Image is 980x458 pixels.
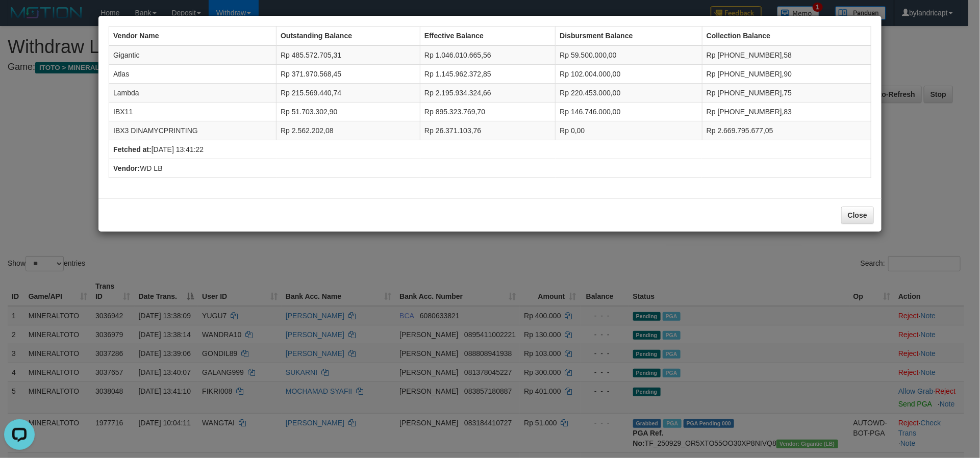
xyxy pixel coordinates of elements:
th: Vendor Name [109,27,277,46]
b: Fetched at: [113,145,152,154]
td: Rp 26.371.103,76 [420,121,556,140]
td: Rp 220.453.000,00 [556,84,702,103]
th: Outstanding Balance [277,27,420,46]
td: Rp 2.562.202,08 [277,121,420,140]
td: Rp [PHONE_NUMBER],83 [702,103,871,121]
td: Rp 146.746.000,00 [556,103,702,121]
td: Rp 215.569.440,74 [277,84,420,103]
td: Rp 2.669.795.677,05 [702,121,871,140]
td: Gigantic [109,45,277,65]
td: Atlas [109,65,277,84]
td: IBX3 DINAMYCPRINTING [109,121,277,140]
td: Rp 895.323.769,70 [420,103,556,121]
td: Rp 59.500.000,00 [556,45,702,65]
td: WD LB [109,159,871,178]
b: Vendor: [113,164,140,172]
td: [DATE] 13:41:22 [109,140,871,159]
td: Rp 485.572.705,31 [277,45,420,65]
th: Effective Balance [420,27,556,46]
th: Collection Balance [702,27,871,46]
td: Rp 102.004.000,00 [556,65,702,84]
td: Rp [PHONE_NUMBER],90 [702,65,871,84]
td: Rp 1.145.962.372,85 [420,65,556,84]
td: Rp 2.195.934.324,66 [420,84,556,103]
th: Disbursment Balance [556,27,702,46]
td: IBX11 [109,103,277,121]
td: Rp 1.046.010.665,56 [420,45,556,65]
td: Lambda [109,84,277,103]
button: Open LiveChat chat widget [4,4,35,35]
td: Rp [PHONE_NUMBER],58 [702,45,871,65]
td: Rp [PHONE_NUMBER],75 [702,84,871,103]
td: Rp 51.703.302,90 [277,103,420,121]
button: Close [841,207,874,224]
td: Rp 371.970.568,45 [277,65,420,84]
td: Rp 0,00 [556,121,702,140]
